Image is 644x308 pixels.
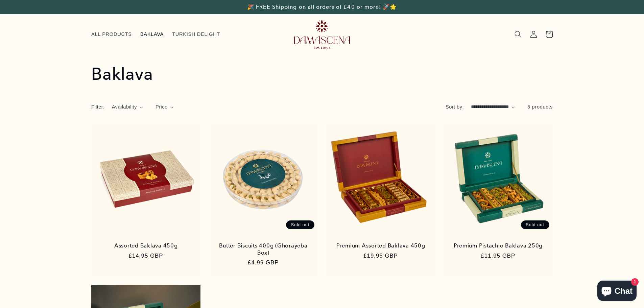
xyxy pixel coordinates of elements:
span: ALL PRODUCTS [91,31,132,38]
span: TURKISH DELIGHT [172,31,220,38]
h1: Baklava [91,63,553,85]
a: ALL PRODUCTS [87,27,136,42]
h2: Filter: [91,103,105,111]
a: Premium Assorted Baklava 450g [333,242,428,249]
a: Butter Biscuits 400g (Ghorayeba Box) [216,242,311,256]
a: BAKLAVA [136,27,168,42]
span: 5 products [527,104,553,110]
span: Availability [112,103,137,111]
summary: Price [156,103,174,111]
span: Price [156,103,168,111]
span: 🎉 FREE Shipping on all orders of £40 or more! 🚀🌟 [247,4,397,10]
a: Assorted Baklava 450g [98,242,193,249]
span: BAKLAVA [140,31,164,38]
inbox-online-store-chat: Shopify online store chat [595,281,639,303]
a: Premium Pistachio Baklava 250g [451,242,546,249]
a: TURKISH DELIGHT [168,27,224,42]
a: Damascena Boutique [282,17,362,51]
summary: Search [510,26,526,42]
label: Sort by: [446,104,464,110]
img: Damascena Boutique [294,20,350,49]
summary: Availability (0 selected) [112,103,143,111]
